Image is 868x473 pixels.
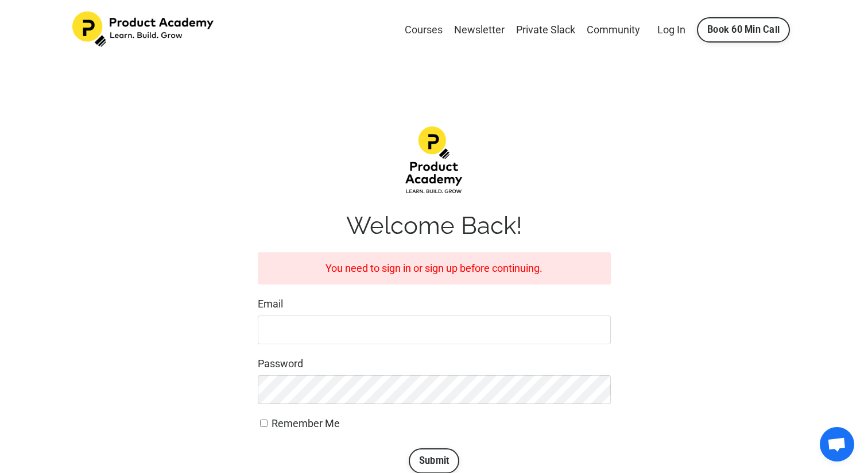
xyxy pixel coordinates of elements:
[405,22,443,39] a: Courses
[272,417,340,429] span: Remember Me
[260,420,268,427] input: Remember Me
[72,11,216,47] img: Product Academy Logo
[657,24,685,36] a: Log In
[258,296,611,313] label: Email
[587,22,640,39] a: Community
[820,427,854,462] div: Open chat
[697,17,790,43] a: Book 60 Min Call
[258,356,611,372] label: Password
[258,252,611,285] div: You need to sign in or sign up before continuing.
[454,22,505,39] a: Newsletter
[516,22,575,39] a: Private Slack
[258,211,611,240] h1: Welcome Back!
[405,126,463,195] img: d1483da-12f4-ea7b-dcde-4e4ae1a68fea_Product-academy-02.png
